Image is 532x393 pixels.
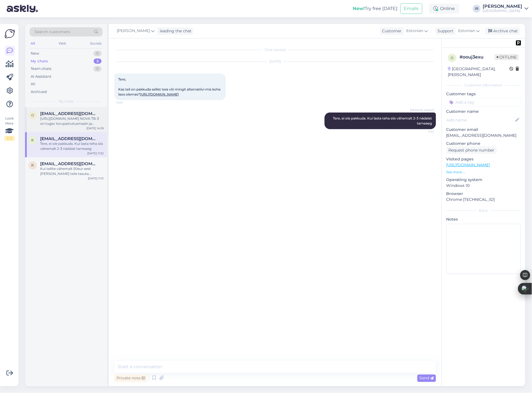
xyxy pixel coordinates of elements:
[420,376,434,381] span: Send
[118,77,221,96] span: Tere, Kas teil on pakkuda sellist tera või mingit alternatiivi mis kohe laos olemas?
[4,136,14,141] div: 1 / 3
[86,126,104,130] div: [DATE] 14:59
[93,51,101,56] div: 0
[353,5,398,12] div: Try free [DATE]:
[483,9,523,13] div: [GEOGRAPHIC_DATA]
[446,208,521,213] div: Extra
[87,151,104,155] div: [DATE] 11:32
[333,116,433,125] span: Tere, ei ole pakkuda. Kui lasta teha siis vähemalt 2-3 nädalat tarneaeg
[446,141,521,147] p: Customer phone
[93,66,101,72] div: 0
[380,28,402,34] div: Customer
[89,40,103,47] div: Socials
[31,58,48,64] div: My chats
[140,92,179,96] a: [URL][DOMAIN_NAME]
[446,170,521,175] p: See more ...
[473,5,481,13] div: IR
[483,4,523,9] div: [PERSON_NAME]
[40,166,104,176] div: Kui tellite vähemalt 50eur eest [PERSON_NAME] teile tasuta transpordi.
[446,133,521,138] p: [EMAIL_ADDRESS][DOMAIN_NAME]
[31,66,51,72] div: Team chats
[353,6,365,11] b: New!
[88,176,104,180] div: [DATE] 11:31
[31,51,39,56] div: New
[40,136,98,141] span: Risto@vesimentor.ee
[446,162,490,167] a: [URL][DOMAIN_NAME]
[31,113,34,117] span: O
[114,375,147,382] div: Private note
[40,116,104,126] div: [URL][DOMAIN_NAME] NOVA TB-3 on tugev torupainutusmasin ja teoreetiliselt peaks see hakkama saama...
[448,66,510,78] div: [GEOGRAPHIC_DATA], [PERSON_NAME]
[446,98,521,106] input: Add a tag
[446,109,521,114] p: Customer name
[40,141,104,151] div: Tere, ei ole pakkuda. Kui lasta teha siis vähemalt 2-3 nädalat tarneaeg
[59,99,74,104] span: My chats
[58,40,67,47] div: Web
[35,29,70,35] span: Search customers
[458,28,475,34] span: Estonian
[446,91,521,97] p: Customer tags
[447,117,514,123] input: Add name
[40,161,98,166] span: Rodimaaivar21@gmail.com
[495,54,519,60] span: Offline
[446,83,521,88] div: Customer information
[32,138,34,142] span: R
[446,191,521,197] p: Browser
[446,127,521,133] p: Customer email
[158,28,192,34] div: leading the chat
[4,116,14,141] div: Look Here
[446,197,521,202] p: Chrome [TECHNICAL_ID]
[40,111,98,116] span: OleiRainer@gmail.com
[31,74,51,79] div: AI Assistant
[410,108,434,112] span: [PERSON_NAME]
[485,27,520,35] div: Archive chat
[413,130,434,134] span: 11:32
[483,4,529,13] a: [PERSON_NAME][GEOGRAPHIC_DATA]
[32,163,34,167] span: R
[400,3,422,14] button: Emails
[30,40,36,47] div: All
[116,101,137,105] span: 11:00
[117,28,150,34] span: [PERSON_NAME]
[446,156,521,162] p: Visited pages
[407,28,424,34] span: Estonian
[4,28,15,39] img: Askly Logo
[460,54,495,60] div: # oouj3exu
[31,81,35,87] div: All
[516,40,521,45] img: pd
[31,89,47,95] div: Archived
[114,47,436,52] div: Chat started
[446,177,521,183] p: Operating system
[446,183,521,189] p: Windows 10
[446,147,497,154] div: Request phone number
[446,216,521,222] p: Notes
[114,59,436,64] div: [DATE]
[429,4,460,14] div: Online
[94,58,101,64] div: 3
[436,28,454,34] div: Support
[451,56,454,60] span: o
